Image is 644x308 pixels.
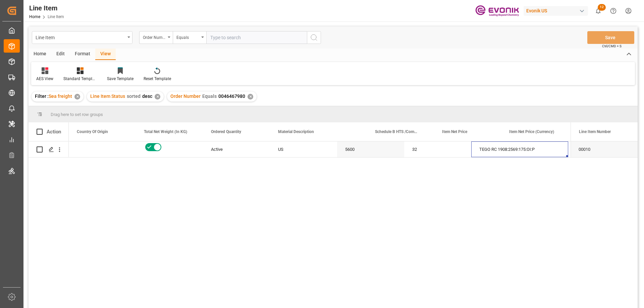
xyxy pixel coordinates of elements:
[90,94,125,99] span: Line Item Status
[591,3,606,18] button: show 12 new notifications
[36,33,125,41] div: Line Item
[51,49,70,60] div: Edit
[32,31,132,44] button: open menu
[173,31,206,44] button: open menu
[442,129,467,134] span: Item Net Price
[475,5,519,17] img: Evonik-brand-mark-Deep-Purple-RGB.jpeg_1700498283.jpeg
[571,141,638,158] div: Press SPACE to select this row.
[142,94,152,99] span: desc
[602,44,622,49] span: Ctrl/CMD + S
[36,76,53,82] div: AES View
[63,76,97,82] div: Standard Templates
[404,141,471,157] div: 32
[35,94,49,99] span: Filter :
[524,6,588,16] div: Evonik US
[568,141,635,157] div: 391000
[127,94,141,99] span: sorted
[176,33,199,41] div: Equals
[579,129,611,134] span: Line Item Number
[278,129,314,134] span: Material Description
[170,94,201,99] span: Order Number
[107,76,133,82] div: Save Template
[47,129,61,135] div: Action
[74,94,80,100] div: ✕
[509,129,554,134] span: Item Net Price (Currency)
[29,14,40,19] a: Home
[49,94,72,99] span: Sea freight
[606,3,621,18] button: Help Center
[77,129,108,134] span: Country Of Origin
[471,141,568,157] div: TEGO RC 1908:2569:175:OI:P
[211,142,262,157] div: Active
[144,76,171,82] div: Reset Template
[248,94,253,100] div: ✕
[29,141,69,158] div: Press SPACE to select this row.
[143,33,166,41] div: Order Number
[70,49,95,60] div: Format
[571,141,638,157] div: 00010
[375,129,420,134] span: Schedule B HTS /Commodity Code (HS Code)
[202,94,217,99] span: Equals
[587,31,634,44] button: Save
[211,129,241,134] span: Ordered Quantity
[51,112,103,117] span: Drag here to set row groups
[524,4,591,17] button: Evonik US
[29,49,51,60] div: Home
[139,31,173,44] button: open menu
[95,49,116,60] div: View
[218,94,245,99] span: 0046467980
[307,31,321,44] button: search button
[598,4,606,11] span: 12
[337,141,404,157] div: 5600
[29,3,64,13] div: Line Item
[144,129,187,134] span: Total Net Weight (In KG)
[155,94,160,100] div: ✕
[270,141,337,157] div: US
[206,31,307,44] input: Type to search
